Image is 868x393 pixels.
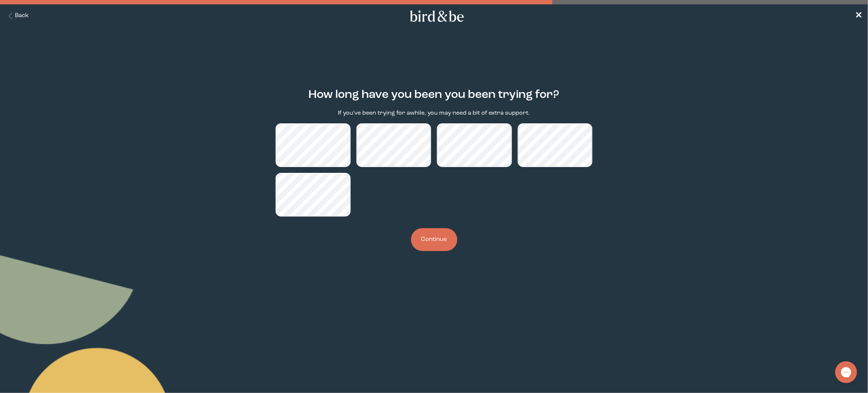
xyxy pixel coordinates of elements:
[411,228,457,251] button: Continue
[6,12,29,20] button: Back Button
[309,87,560,103] h2: How long have you been you been trying for?
[338,109,530,118] p: If you've been trying for awhile, you may need a bit of extra support.
[855,12,862,20] span: ✕
[832,359,861,386] iframe: Gorgias live chat messenger
[855,10,862,23] a: ✕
